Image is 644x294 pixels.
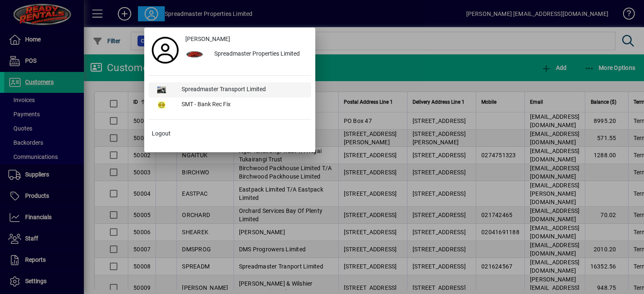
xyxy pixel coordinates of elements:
a: [PERSON_NAME] [182,32,311,47]
button: Logout [148,126,311,141]
button: Spreadmaster Transport Limited [148,82,311,97]
button: SMT - Bank Rec Fix [148,97,311,112]
div: Spreadmaster Properties Limited [208,47,311,62]
div: Spreadmaster Transport Limited [175,82,311,97]
span: [PERSON_NAME] [185,35,230,43]
a: Profile [148,43,182,58]
span: Logout [152,129,171,138]
div: SMT - Bank Rec Fix [175,97,311,112]
button: Spreadmaster Properties Limited [182,47,311,62]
